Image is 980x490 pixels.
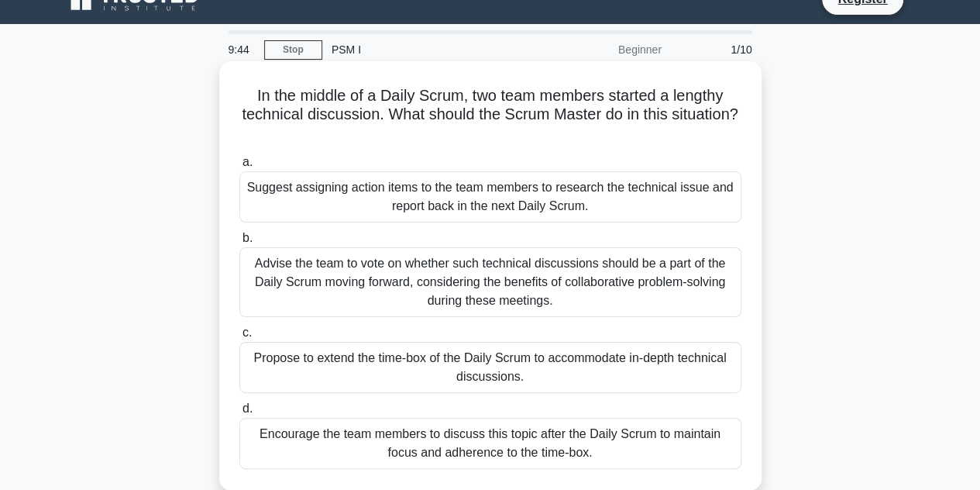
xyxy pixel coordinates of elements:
div: Suggest assigning action items to the team members to research the technical issue and report bac... [239,171,741,223]
div: Advise the team to vote on whether such technical discussions should be a part of the Daily Scrum... [239,247,741,317]
span: c. [242,326,252,339]
div: Encourage the team members to discuss this topic after the Daily Scrum to maintain focus and adhe... [239,418,741,469]
div: 1/10 [671,34,762,65]
div: 9:44 [219,34,264,65]
span: b. [242,231,253,244]
div: Beginner [535,34,671,65]
span: a. [242,155,253,168]
div: PSM I [322,34,535,65]
div: Propose to extend the time-box of the Daily Scrum to accommodate in-depth technical discussions. [239,342,741,393]
span: d. [242,402,253,415]
h5: In the middle of a Daily Scrum, two team members started a lengthy technical discussion. What sho... [238,86,743,143]
a: Stop [264,40,322,60]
